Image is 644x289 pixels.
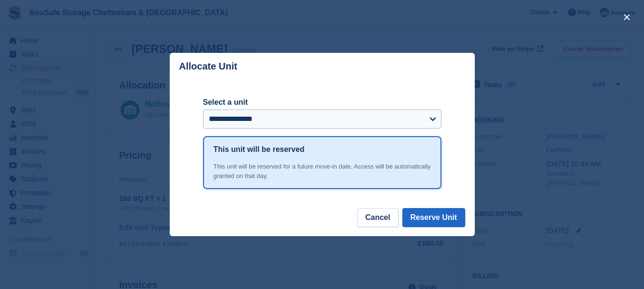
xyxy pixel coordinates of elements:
[203,97,441,108] label: Select a unit
[619,10,634,25] button: close
[179,61,237,72] p: Allocate Unit
[402,208,465,227] button: Reserve Unit
[357,208,398,227] button: Cancel
[214,144,305,155] h1: This unit will be reserved
[214,162,431,180] div: This unit will be reserved for a future move-in date. Access will be automatically granted on tha...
